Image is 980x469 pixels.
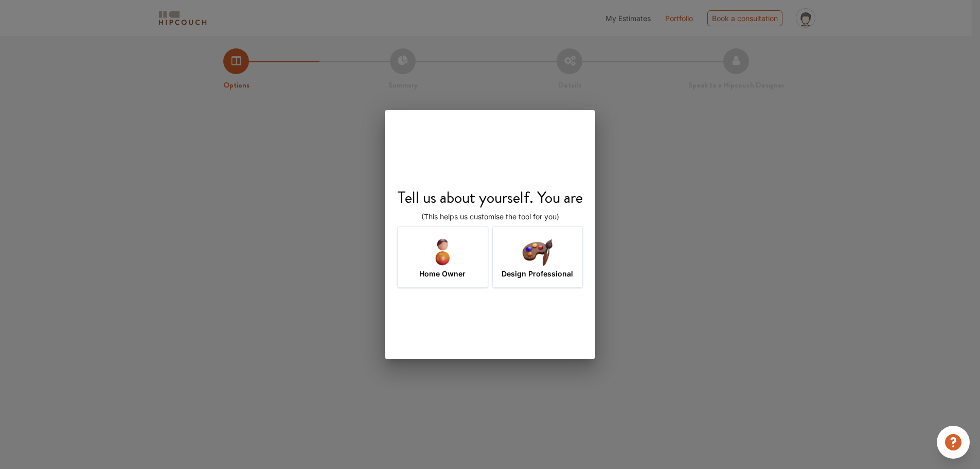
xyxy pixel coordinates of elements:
[397,187,583,207] h4: Tell us about yourself. You are
[502,268,573,279] h7: Design Professional
[426,235,459,268] img: home-owner-icon
[419,268,466,279] h7: Home Owner
[421,211,559,222] p: (This helps us customise the tool for you)
[521,235,554,268] img: designer-icon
